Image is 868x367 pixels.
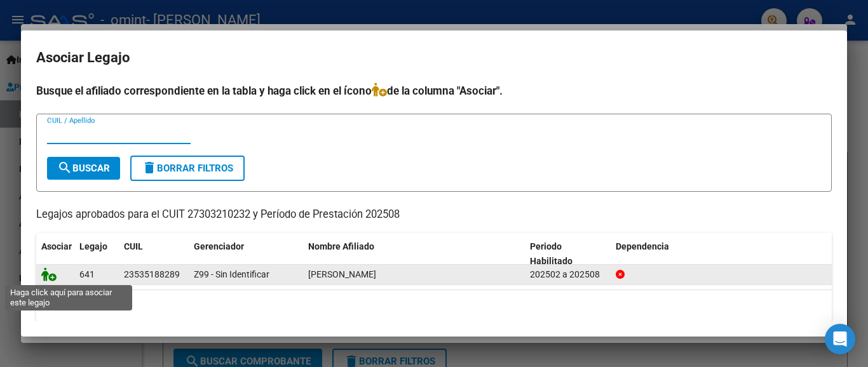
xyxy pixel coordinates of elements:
[194,241,244,251] span: Gerenciador
[530,241,573,266] span: Periodo Habilitado
[124,267,180,282] div: 23535188289
[119,233,189,275] datatable-header-cell: CUIL
[36,290,832,322] div: 1 registros
[525,233,611,275] datatable-header-cell: Periodo Habilitado
[74,233,119,275] datatable-header-cell: Legajo
[308,269,376,279] span: CARDOZO CIRO ELISEO
[36,83,832,99] h4: Busque el afiliado correspondiente en la tabla y haga click en el ícono de la columna "Asociar".
[611,233,832,275] datatable-header-cell: Dependencia
[142,160,157,175] mat-icon: delete
[189,233,303,275] datatable-header-cell: Gerenciador
[194,269,269,279] span: Z99 - Sin Identificar
[57,163,110,174] span: Buscar
[36,207,832,223] p: Legajos aprobados para el CUIT 27303210232 y Período de Prestación 202508
[825,324,855,354] div: Open Intercom Messenger
[124,241,143,251] span: CUIL
[530,267,606,282] div: 202502 a 202508
[79,269,95,279] span: 641
[308,241,374,251] span: Nombre Afiliado
[303,233,525,275] datatable-header-cell: Nombre Afiliado
[36,46,832,70] h2: Asociar Legajo
[616,241,669,251] span: Dependencia
[130,156,245,181] button: Borrar Filtros
[142,163,233,174] span: Borrar Filtros
[57,160,72,175] mat-icon: search
[41,241,72,251] span: Asociar
[36,233,74,275] datatable-header-cell: Asociar
[47,157,120,180] button: Buscar
[79,241,107,251] span: Legajo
